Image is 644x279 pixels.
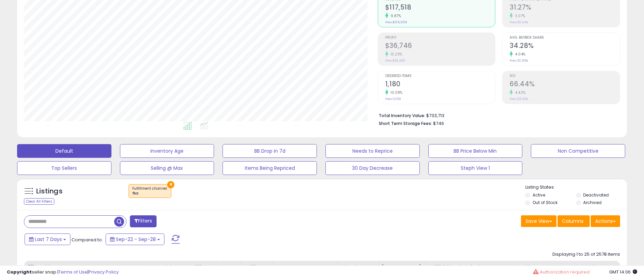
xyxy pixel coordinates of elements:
[167,181,174,188] button: ×
[223,161,317,175] button: Items Being Repriced
[562,218,583,225] span: Columns
[379,111,615,119] li: $733,713
[155,264,184,271] div: Repricing
[130,215,157,227] button: Filters
[17,144,111,158] button: Default
[385,97,401,101] small: Prev: 1,069
[7,269,119,276] div: seller snap | |
[591,215,620,227] button: Actions
[276,264,335,271] div: Amazon Fees
[531,144,625,158] button: Non Competitive
[132,191,167,196] div: fba
[510,80,620,89] h2: 66.44%
[542,264,577,278] div: Current Buybox Price
[325,161,420,175] button: 30 Day Decrease
[42,264,149,271] div: Title
[385,42,495,51] h2: $36,746
[71,237,103,243] span: Compared to:
[433,120,444,127] span: $746
[388,90,403,95] small: 10.38%
[513,90,526,95] small: 4.42%
[379,113,425,118] b: Total Inventory Value:
[36,187,63,196] h5: Listings
[17,161,111,175] button: Top Sellers
[525,184,627,191] p: Listing States:
[7,269,32,275] strong: Copyright
[428,161,523,175] button: Steph View 1
[120,144,214,158] button: Inventory Age
[533,200,558,205] label: Out of Stock
[388,52,402,57] small: 13.23%
[132,186,167,196] span: Fulfillment channel :
[510,74,620,78] span: ROI
[510,3,620,13] h2: 31.27%
[223,264,238,271] div: Cost
[341,264,376,271] div: Min Price
[510,20,528,24] small: Prev: 30.34%
[583,192,609,198] label: Deactivated
[428,264,452,278] div: Fulfillable Quantity
[385,36,495,40] span: Profit
[614,264,639,278] div: Num of Comp.
[223,144,317,158] button: BB Drop in 7d
[521,215,556,227] button: Save View
[583,264,608,278] div: BB Share 24h.
[583,200,602,205] label: Archived
[510,59,528,63] small: Prev: 32.95%
[244,264,270,278] div: Fulfillment Cost
[510,36,620,40] span: Avg. Buybox Share
[379,121,432,126] b: Short Term Storage Fees:
[533,192,545,198] label: Active
[120,161,214,175] button: Selling @ Max
[385,20,407,24] small: Prev: $106,959
[510,97,528,101] small: Prev: 63.63%
[189,264,217,271] div: Fulfillment
[385,59,405,63] small: Prev: $32,453
[116,236,156,243] span: Sep-22 - Sep-28
[513,13,525,18] small: 3.07%
[325,144,420,158] button: Needs to Reprice
[89,269,119,275] a: Privacy Policy
[523,264,536,278] div: Ship Price
[385,3,495,13] h2: $117,518
[552,251,620,258] div: Displaying 1 to 25 of 2578 items
[458,264,517,271] div: Listed Price
[385,74,495,78] span: Ordered Items
[382,264,422,271] div: [PERSON_NAME]
[558,215,590,227] button: Columns
[513,52,526,57] small: 4.04%
[385,80,495,89] h2: 1,180
[58,269,88,275] a: Terms of Use
[609,269,637,275] span: 2025-10-6 14:06 GMT
[24,198,54,205] div: Clear All Filters
[25,233,70,245] button: Last 7 Days
[106,233,164,245] button: Sep-22 - Sep-28
[388,13,401,18] small: 9.87%
[428,144,523,158] button: BB Price Below Min
[510,42,620,51] h2: 34.28%
[35,236,62,243] span: Last 7 Days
